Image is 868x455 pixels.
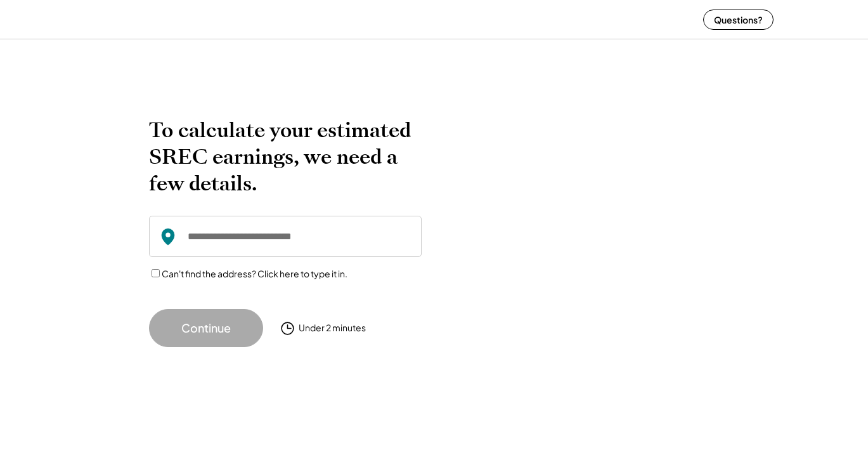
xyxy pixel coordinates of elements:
[703,10,774,30] button: Questions?
[149,309,263,347] button: Continue
[95,3,184,36] img: yH5BAEAAAAALAAAAAABAAEAAAIBRAA7
[453,117,701,320] img: yH5BAEAAAAALAAAAAABAAEAAAIBRAA7
[162,268,347,279] label: Can't find the address? Click here to type it in.
[299,322,366,334] div: Under 2 minutes
[149,117,422,197] h2: To calculate your estimated SREC earnings, we need a few details.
